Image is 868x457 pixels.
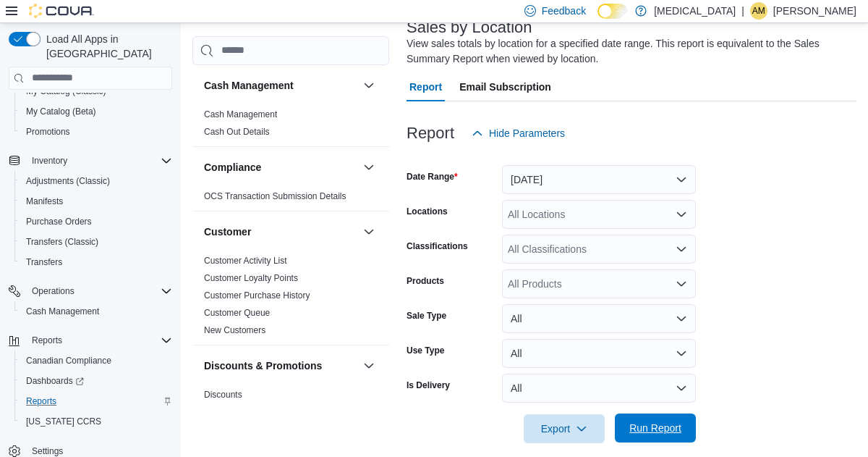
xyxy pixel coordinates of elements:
a: Cash Management [20,303,105,320]
button: Operations [26,282,80,300]
span: Purchase Orders [26,216,92,227]
button: Inventory [26,152,73,169]
span: Cash Management [204,109,277,120]
span: Feedback [542,4,586,18]
button: Open list of options [676,278,687,290]
a: Customer Purchase History [204,290,310,301]
h3: Discounts & Promotions [204,359,322,373]
button: Transfers (Classic) [14,232,178,252]
span: Inventory [32,155,67,167]
span: [US_STATE] CCRS [26,416,101,427]
button: Operations [3,281,178,301]
div: View sales totals by location for a specified date range. This report is equivalent to the Sales ... [407,36,849,67]
button: Reports [26,332,68,349]
span: Run Report [629,421,681,435]
input: Dark Mode [597,4,628,19]
span: Operations [26,282,172,300]
button: [US_STATE] CCRS [14,411,178,432]
a: Customer Loyalty Points [204,273,298,283]
button: Discounts & Promotions [204,359,357,373]
label: Date Range [407,171,458,183]
h3: Report [407,125,454,142]
span: Cash Management [26,306,99,317]
p: | [741,2,744,20]
label: Classifications [407,240,468,252]
span: My Catalog (Beta) [20,103,172,120]
span: Transfers [20,253,172,271]
div: Discounts & Promotions [192,386,389,444]
span: Operations [32,285,75,297]
button: My Catalog (Beta) [14,101,178,122]
span: New Customers [204,324,265,336]
span: Cash Management [20,303,172,320]
a: Adjustments (Classic) [20,172,116,190]
button: Manifests [14,191,178,211]
h3: Sales by Location [407,19,532,36]
button: Adjustments (Classic) [14,171,178,191]
span: Customer Queue [204,307,270,319]
button: Open list of options [676,243,687,255]
span: Reports [26,332,172,349]
span: Manifests [20,193,172,210]
div: Cash Management [192,106,389,146]
a: Customer Queue [204,308,270,318]
span: Customer Purchase History [204,290,310,301]
span: Transfers [26,256,62,268]
span: Report [409,72,442,101]
button: Customer [360,223,378,240]
a: Promotions [20,123,76,141]
a: Customer Activity List [204,256,287,266]
button: Customer [204,225,357,239]
p: [PERSON_NAME] [773,2,856,20]
span: Promotions [26,126,70,138]
a: [US_STATE] CCRS [20,413,107,430]
a: New Customers [204,325,265,335]
span: Dashboards [20,372,172,390]
a: Purchase Orders [20,213,98,230]
button: All [502,304,696,333]
label: Use Type [407,345,444,356]
span: OCS Transaction Submission Details [204,190,346,202]
span: Transfers (Classic) [20,233,172,251]
button: Reports [3,330,178,351]
a: Transfers [20,253,68,271]
label: Is Delivery [407,380,450,391]
span: AM [752,2,765,20]
span: Purchase Orders [20,213,172,230]
div: Angus MacDonald [750,2,767,20]
button: Discounts & Promotions [360,357,378,374]
label: Locations [407,206,448,217]
button: Open list of options [676,209,687,220]
button: Cash Management [360,77,378,94]
span: Promotions [20,123,172,141]
a: My Catalog (Beta) [20,103,102,120]
label: Products [407,275,444,287]
button: Inventory [3,151,178,171]
span: Hide Parameters [489,126,565,141]
span: Customer Loyalty Points [204,272,298,284]
span: Dark Mode [597,19,598,20]
span: Canadian Compliance [26,355,111,366]
a: Promotion Details [204,407,273,417]
button: Compliance [360,159,378,176]
span: Inventory [26,152,172,169]
p: [MEDICAL_DATA] [654,2,736,20]
button: [DATE] [502,165,696,194]
a: Cash Out Details [204,127,270,137]
button: Cash Management [204,78,357,93]
span: Settings [32,445,63,457]
span: Cash Out Details [204,126,270,138]
span: Canadian Compliance [20,352,172,369]
button: Reports [14,391,178,411]
span: Adjustments (Classic) [26,175,110,187]
button: Compliance [204,160,357,175]
span: Manifests [26,196,63,207]
a: Cash Management [204,109,277,120]
a: OCS Transaction Submission Details [204,191,346,201]
span: Washington CCRS [20,413,172,430]
a: Reports [20,393,62,410]
button: Export [524,414,605,443]
button: Run Report [615,414,696,443]
h3: Cash Management [204,78,294,93]
span: Load All Apps in [GEOGRAPHIC_DATA] [41,32,172,61]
